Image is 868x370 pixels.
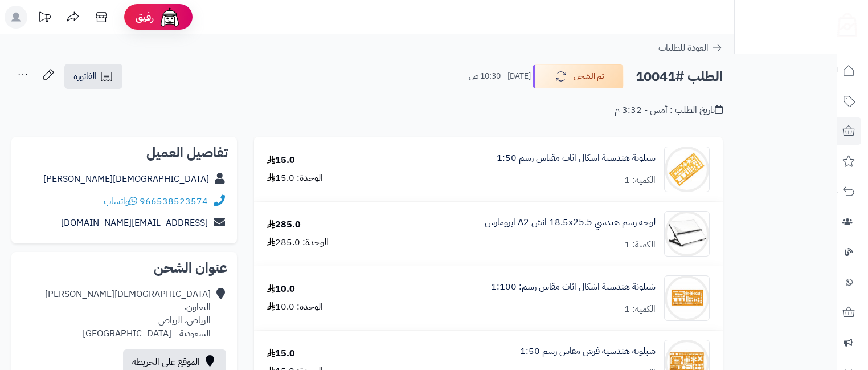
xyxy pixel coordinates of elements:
div: الكمية: 1 [624,303,656,316]
span: العودة للطلبات [658,41,709,55]
a: تحديثات المنصة [30,6,59,31]
a: الفاتورة [64,64,122,89]
img: TTM01_2048x-90x90.jpg [665,211,709,257]
h2: عنوان الشحن [21,261,228,275]
img: 4370000-90x90.jpg [665,147,709,192]
h2: تفاصيل العميل [21,146,228,160]
a: واتساب [104,194,137,208]
img: logo [830,9,857,37]
button: تم الشحن [533,64,624,88]
div: الوحدة: 10.0 [267,300,323,314]
span: الفاتورة [73,70,97,83]
a: [EMAIL_ADDRESS][DOMAIN_NAME] [61,216,208,230]
img: ai-face.png [158,6,181,29]
img: 1642666690-1850-90x90.jpg [665,275,709,321]
a: شبلونة هندسية اشكال اثاث مقياس رسم 1:50 [497,152,656,165]
h2: الطلب #10041 [636,65,723,88]
div: تاريخ الطلب : أمس - 3:32 م [615,104,723,117]
div: 285.0 [267,218,301,231]
div: 10.0 [267,283,295,296]
div: الوحدة: 15.0 [267,172,323,185]
a: [DEMOGRAPHIC_DATA][PERSON_NAME] [43,172,209,186]
small: [DATE] - 10:30 ص [469,71,531,82]
div: 15.0 [267,154,295,167]
div: الوحدة: 285.0 [267,236,329,249]
a: شبلونة هندسية فرش مقاس رسم 1:50 [520,345,656,358]
a: شبلونة هندسية اشكال اثاث مقاس رسم: 1:100 [491,280,656,294]
div: 15.0 [267,347,295,360]
a: لوحة رسم هندسي 18.5x25.5 انش A2 ايزومارس [485,216,656,229]
a: العودة للطلبات [658,41,723,55]
a: 966538523574 [140,194,208,208]
span: رفيق [136,10,154,24]
div: الكمية: 1 [624,174,656,187]
div: [DEMOGRAPHIC_DATA][PERSON_NAME] التعاون، الرياض، الرياض السعودية - [GEOGRAPHIC_DATA] [45,288,211,340]
div: الكمية: 1 [624,238,656,251]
